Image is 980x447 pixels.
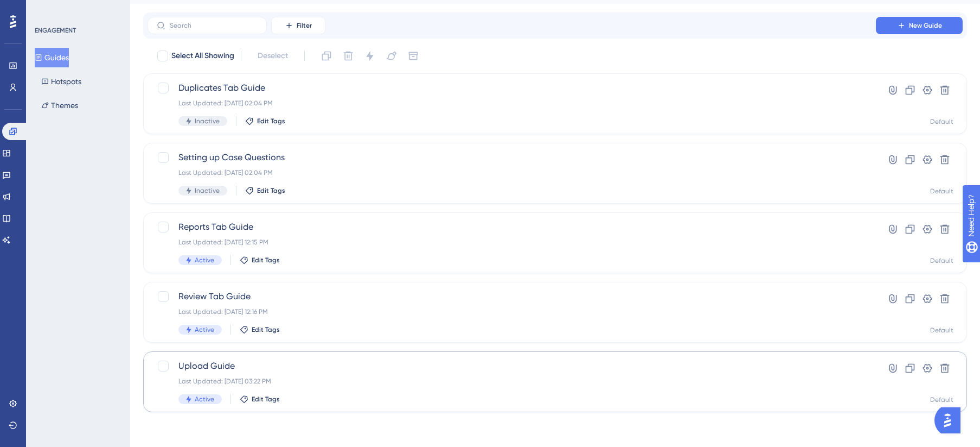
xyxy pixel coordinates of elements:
[245,117,285,125] button: Edit Tags
[252,395,280,404] span: Edit Tags
[35,96,85,115] button: Themes
[876,17,963,34] button: New Guide
[248,46,298,66] button: Deselect
[178,377,845,386] div: Last Updated: [DATE] 03:22 PM
[240,395,280,404] button: Edit Tags
[170,22,258,29] input: Search
[909,21,942,30] span: New Guide
[178,238,845,247] div: Last Updated: [DATE] 12:15 PM
[195,256,214,265] span: Active
[252,256,280,265] span: Edit Tags
[930,326,953,335] div: Default
[178,290,845,303] span: Review Tab Guide
[178,360,845,373] span: Upload Guide
[195,117,220,125] span: Inactive
[178,307,845,316] div: Last Updated: [DATE] 12:16 PM
[930,395,953,404] div: Default
[297,21,312,30] span: Filter
[171,49,234,62] span: Select All Showing
[271,17,325,34] button: Filter
[35,26,76,35] div: ENGAGEMENT
[245,186,285,195] button: Edit Tags
[257,117,285,125] span: Edit Tags
[178,151,845,164] span: Setting up Case Questions
[195,325,214,334] span: Active
[240,256,280,265] button: Edit Tags
[252,325,280,334] span: Edit Tags
[35,72,88,91] button: Hotspots
[178,168,845,177] div: Last Updated: [DATE] 02:04 PM
[930,117,953,126] div: Default
[930,187,953,196] div: Default
[25,3,68,16] span: Need Help?
[257,186,285,195] span: Edit Tags
[195,186,220,195] span: Inactive
[240,325,280,334] button: Edit Tags
[178,99,845,108] div: Last Updated: [DATE] 02:04 PM
[195,395,214,404] span: Active
[934,404,967,437] iframe: UserGuiding AI Assistant Launcher
[930,256,953,265] div: Default
[178,221,845,234] span: Reports Tab Guide
[258,49,288,62] span: Deselect
[35,48,69,67] button: Guides
[178,81,845,95] span: Duplicates Tab Guide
